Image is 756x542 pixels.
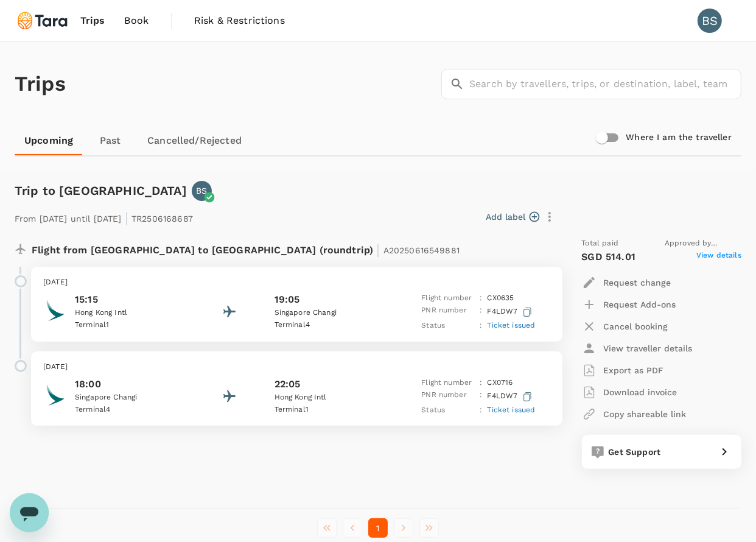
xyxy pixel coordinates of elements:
input: Search by travellers, trips, or destination, label, team [469,69,741,99]
p: Flight from [GEOGRAPHIC_DATA] to [GEOGRAPHIC_DATA] (roundtrip) [32,238,460,259]
p: : [480,377,482,389]
p: : [480,320,482,332]
p: : [480,304,482,320]
p: Singapore Changi [75,392,184,404]
img: Tara Climate Ltd [15,7,71,34]
span: | [376,241,380,258]
p: 18:00 [75,377,184,392]
a: Upcoming [15,126,83,155]
h1: Trips [15,42,66,126]
p: [DATE] [43,361,550,373]
button: Download invoice [582,381,677,403]
p: Terminal 4 [75,404,184,416]
span: A20250616549881 [383,245,460,255]
p: Request change [604,276,671,289]
p: : [480,404,482,417]
p: : [480,292,482,304]
p: Status [421,404,475,417]
p: Singapore Changi [275,307,384,319]
p: Hong Kong Intl [75,307,184,319]
h6: Trip to [GEOGRAPHIC_DATA] [15,181,187,200]
p: F4LDW7 [488,389,534,404]
div: BS [698,9,722,33]
button: Add label [486,211,539,223]
p: 15:15 [75,292,184,307]
span: Ticket issued [488,406,536,414]
p: F4LDW7 [488,304,534,320]
span: Risk & Restrictions [194,13,285,28]
a: Cancelled/Rejected [138,126,251,155]
iframe: Button to launch messaging window [10,493,49,532]
a: Past [83,126,138,155]
p: PNR number [421,389,475,404]
span: Get Support [609,447,661,457]
p: Flight number [421,377,475,389]
p: Copy shareable link [604,408,687,420]
p: SGD 514.01 [582,250,636,264]
button: Cancel booking [582,315,668,337]
p: Export as PDF [604,364,664,376]
nav: pagination navigation [314,518,442,538]
p: CX 0716 [488,377,513,389]
img: Cathay Pacific Airways [43,298,68,323]
img: Cathay Pacific Airways [43,383,68,407]
span: Book [124,13,149,28]
p: Terminal 4 [275,319,384,331]
p: Terminal 1 [75,319,184,331]
button: Copy shareable link [582,403,687,425]
p: 19:05 [275,292,300,307]
button: Export as PDF [582,359,664,381]
p: Download invoice [604,386,677,398]
p: View traveller details [604,342,693,354]
h6: Where I am the traveller [626,131,732,144]
p: PNR number [421,304,475,320]
p: CX 0635 [488,292,514,304]
span: Trips [80,13,105,28]
p: Flight number [421,292,475,304]
p: BS [196,185,207,197]
p: [DATE] [43,276,550,289]
p: Terminal 1 [275,404,384,416]
span: | [125,209,128,227]
span: Ticket issued [488,321,536,329]
p: From [DATE] until [DATE] TR2506168687 [15,206,193,228]
p: : [480,389,482,404]
button: View traveller details [582,337,693,359]
button: Request change [582,272,671,294]
p: 22:05 [275,377,301,392]
span: Total paid [582,238,619,250]
p: Hong Kong Intl [275,392,384,404]
p: Cancel booking [604,320,668,333]
p: Status [421,320,475,332]
p: Request Add-ons [604,298,676,311]
button: page 1 [368,518,388,538]
span: View details [696,250,741,264]
button: Request Add-ons [582,294,676,315]
span: Approved by [665,238,741,250]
